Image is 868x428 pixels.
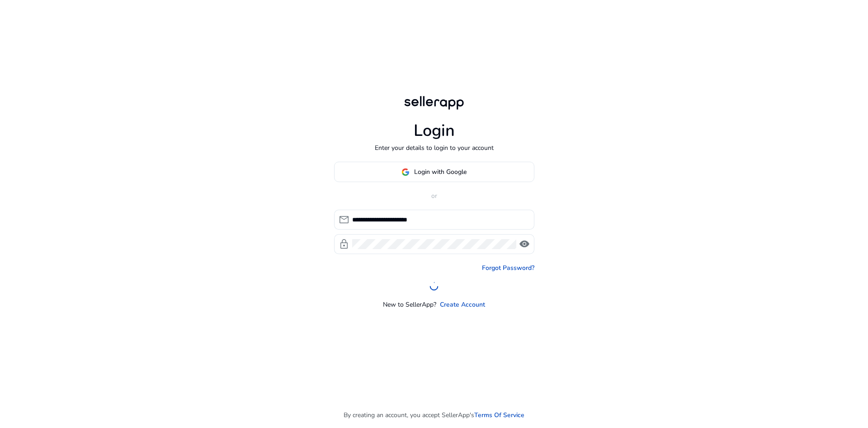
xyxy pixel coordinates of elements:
span: lock [339,239,349,250]
span: visibility [519,239,530,250]
button: Login with Google [334,162,534,182]
a: Forgot Password? [482,263,534,273]
p: New to SellerApp? [383,300,436,309]
a: Terms Of Service [474,410,524,420]
span: mail [339,214,349,225]
p: Enter your details to login to your account [375,143,494,153]
h1: Login [414,121,455,140]
p: or [334,191,534,201]
span: Login with Google [414,167,467,177]
img: google-logo.svg [401,168,410,176]
a: Create Account [440,300,485,309]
